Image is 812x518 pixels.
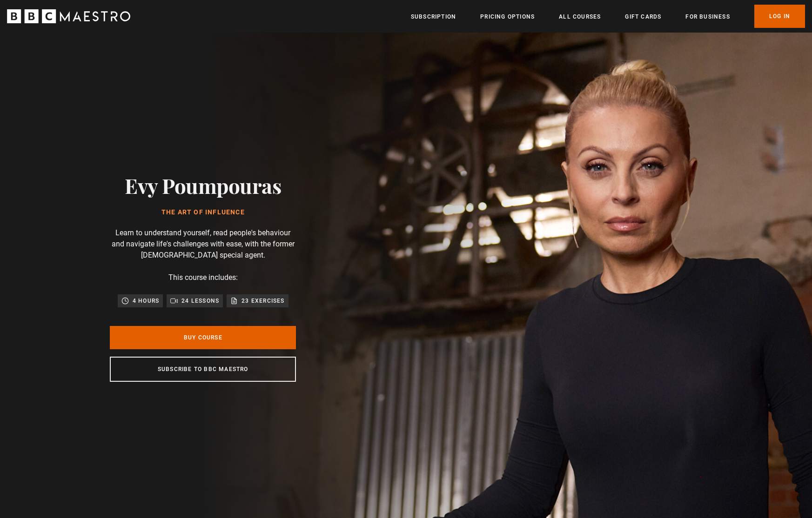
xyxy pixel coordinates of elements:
a: Subscription [411,12,456,21]
a: Log In [754,5,805,28]
h1: The Art of Influence [125,209,281,216]
nav: Primary [411,5,805,28]
p: 24 lessons [181,296,219,305]
a: Pricing Options [480,12,535,21]
p: 23 exercises [242,296,284,305]
a: Subscribe to BBC Maestro [110,357,296,382]
p: This course includes: [168,272,238,283]
a: Gift Cards [625,12,661,21]
p: 4 hours [133,296,159,305]
a: All Courses [559,12,601,21]
a: For business [685,12,730,21]
svg: BBC Maestro [7,9,130,23]
p: Learn to understand yourself, read people's behaviour and navigate life's challenges with ease, w... [110,227,296,261]
a: Buy Course [110,326,296,349]
h2: Evy Poumpouras [125,173,281,197]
